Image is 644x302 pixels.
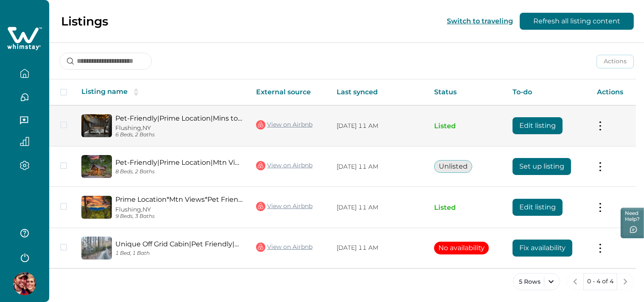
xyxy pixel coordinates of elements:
button: Actions [597,55,634,68]
p: 6 Beds, 2 Baths [115,132,243,138]
th: Status [427,79,506,105]
button: Set up listing [513,158,571,175]
button: 0 - 4 of 4 [583,273,617,290]
a: View on Airbnb [256,119,312,130]
p: Flushing, NY [115,124,243,132]
p: [DATE] 11 AM [337,203,421,212]
th: Listing name [75,79,249,105]
p: 8 Beds, 2 Baths [115,169,243,175]
a: Prime Location*Mtn Views*Pet Friendly*Hot tub [115,195,243,203]
img: Whimstay Host [13,272,36,295]
button: Refresh all listing content [520,13,634,30]
button: Switch to traveling [447,17,513,25]
a: Pet-Friendly|Prime Location|Mtn Views|Hot Tub [115,158,243,167]
p: Listed [434,122,499,130]
p: Flushing, NY [115,206,243,213]
img: propertyImage_Prime Location*Mtn Views*Pet Friendly*Hot tub [81,196,112,219]
img: propertyImage_Pet-Friendly|Prime Location|Mins to Pkwy|Hot tub [81,114,112,137]
button: Edit listing [513,117,563,134]
a: Unique Off Grid Cabin|Pet Friendly|Secluded [115,240,243,248]
button: 5 Rows [513,273,560,290]
img: propertyImage_Unique Off Grid Cabin|Pet Friendly|Secluded [81,237,112,260]
a: View on Airbnb [256,160,312,171]
img: propertyImage_Pet-Friendly|Prime Location|Mtn Views|Hot Tub [81,155,112,178]
th: To-do [506,79,590,105]
p: [DATE] 11 AM [337,122,421,130]
p: Listed [434,203,499,212]
p: 9 Beds, 3 Baths [115,213,243,220]
a: Pet-Friendly|Prime Location|Mins to [GEOGRAPHIC_DATA]|Hot tub [115,114,243,122]
p: 0 - 4 of 4 [587,277,613,286]
button: previous page [567,273,584,290]
th: Last synced [330,79,427,105]
p: 1 Bed, 1 Bath [115,250,243,257]
p: [DATE] 11 AM [337,244,421,252]
button: next page [617,273,634,290]
a: View on Airbnb [256,242,312,253]
a: View on Airbnb [256,201,312,212]
p: [DATE] 11 AM [337,163,421,171]
p: Listings [61,14,108,28]
button: sorting [128,88,145,96]
th: External source [249,79,330,105]
button: No availability [434,242,489,254]
button: Unlisted [434,160,472,173]
th: Actions [590,79,636,105]
button: Fix availability [513,240,572,257]
button: Edit listing [513,199,563,216]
